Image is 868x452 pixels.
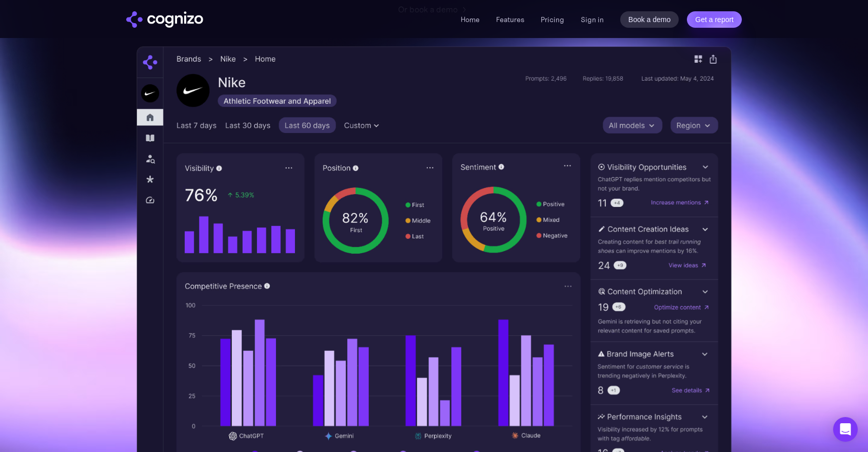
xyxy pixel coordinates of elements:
div: Open Intercom Messenger [833,417,858,442]
img: cognizo logo [126,11,203,28]
a: Sign in [581,13,604,26]
a: home [126,11,203,28]
a: Get a report [687,11,742,28]
a: Features [496,15,524,24]
a: Pricing [541,15,564,24]
a: Book a demo [620,11,679,28]
a: Home [461,15,480,24]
